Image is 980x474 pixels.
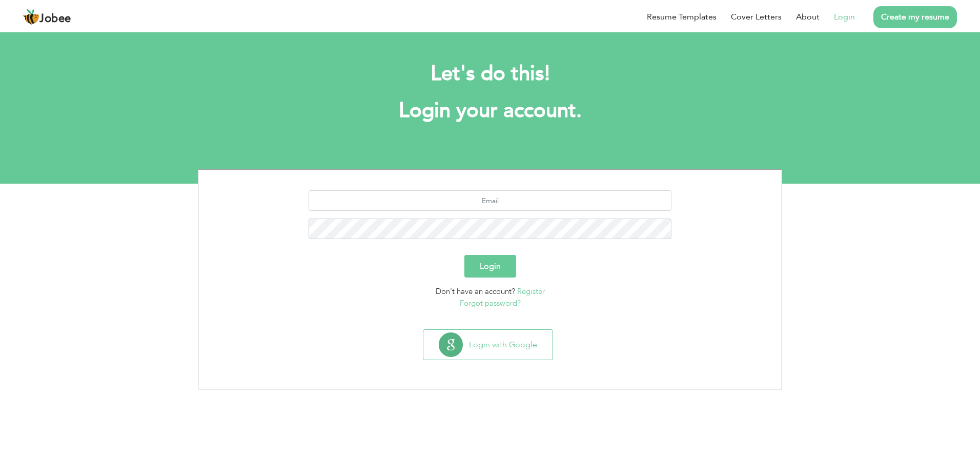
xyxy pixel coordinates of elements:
[464,255,516,278] button: Login
[873,6,957,28] a: Create my resume
[23,9,71,25] a: Jobee
[436,286,515,297] span: Don't have an account?
[423,330,553,360] button: Login with Google
[213,97,767,124] h1: Login your account.
[39,13,71,25] span: Jobee
[517,286,545,297] a: Register
[731,11,782,23] a: Cover Letters
[23,9,39,25] img: jobee.io
[460,298,521,308] a: Forgot password?
[647,11,717,23] a: Resume Templates
[834,11,855,23] a: Login
[796,11,820,23] a: About
[309,190,672,211] input: Email
[213,61,767,87] h2: Let's do this!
